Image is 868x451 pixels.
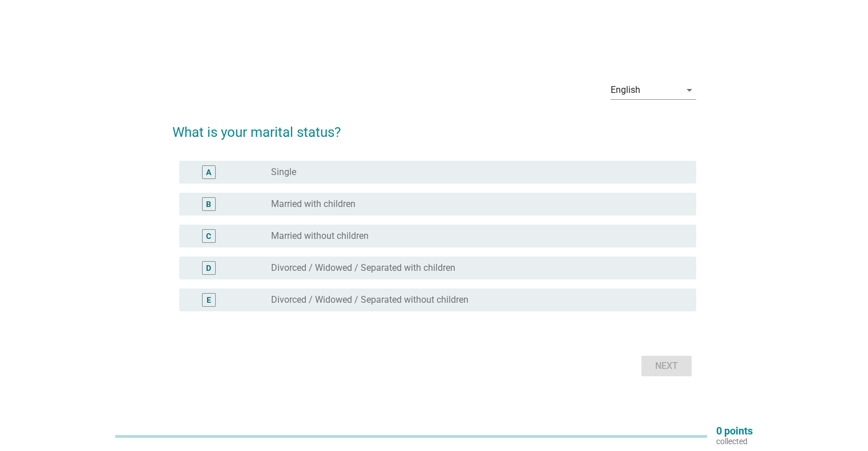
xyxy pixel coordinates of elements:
div: B [206,198,211,210]
label: Divorced / Widowed / Separated with children [271,262,455,274]
i: arrow_drop_down [683,83,696,97]
h2: What is your marital status? [172,111,696,143]
div: C [206,230,211,242]
div: D [206,262,211,274]
label: Married with children [271,198,356,210]
label: Divorced / Widowed / Separated without children [271,294,469,306]
div: English [611,85,640,95]
div: E [207,294,211,306]
label: Single [271,166,296,178]
p: collected [716,436,753,446]
label: Married without children [271,230,369,242]
p: 0 points [716,426,753,436]
div: A [206,166,211,178]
